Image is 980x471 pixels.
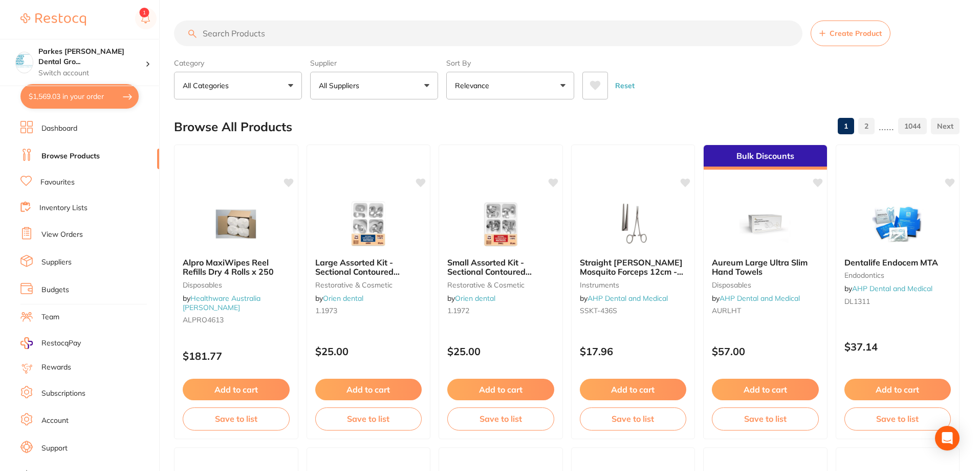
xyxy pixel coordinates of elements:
button: Relevance [446,72,574,99]
img: RestocqPay [20,337,33,349]
button: Save to list [844,407,951,430]
span: 1.1973 [315,306,337,315]
p: Switch account [38,68,145,78]
span: ALPRO4613 [183,315,224,324]
span: by [447,294,495,303]
span: Alpro MaxiWipes Reel Refills Dry 4 Rolls x 250 [183,257,274,277]
a: AHP Dental and Medical [587,294,668,303]
label: Sort By [446,58,574,68]
button: Add to cart [315,379,422,400]
b: Straight Halstead Mosquito Forceps 12cm - SSKT436S [580,258,687,277]
span: SSKT-436S [580,306,617,315]
a: Inventory Lists [39,203,88,213]
span: Aureum Large Ultra Slim Hand Towels [712,257,808,277]
button: Save to list [183,407,290,430]
button: Save to list [580,407,687,430]
a: Subscriptions [41,388,85,399]
a: Suppliers [41,257,72,268]
p: $37.14 [844,341,951,353]
a: 2 [858,116,875,136]
p: All Suppliers [319,80,363,91]
span: by [315,294,363,303]
b: Dentalife Endocem MTA [844,258,951,267]
a: Favourites [40,177,75,188]
img: Restocq Logo [20,13,86,26]
img: Straight Halstead Mosquito Forceps 12cm - SSKT436S [600,198,666,250]
img: Large Assorted Kit - Sectional Contoured Matrices Pack 30 - Tor VM [335,198,402,250]
button: Save to list [447,407,554,430]
button: Save to list [315,407,422,430]
span: by [844,284,932,293]
small: restorative & cosmetic [315,281,422,289]
button: Create Product [811,21,890,46]
div: Bulk Discounts [704,145,827,170]
small: restorative & cosmetic [447,281,554,289]
a: Rewards [41,362,71,373]
p: $57.00 [712,345,819,357]
a: 1044 [898,116,927,136]
p: $181.77 [183,350,290,362]
b: Aureum Large Ultra Slim Hand Towels [712,258,819,277]
img: Alpro MaxiWipes Reel Refills Dry 4 Rolls x 250 [203,198,269,250]
button: Add to cart [712,379,819,400]
a: Dashboard [41,124,77,134]
span: AURLHT [712,306,741,315]
img: Dentalife Endocem MTA [864,198,931,250]
a: Team [41,312,59,322]
span: Straight [PERSON_NAME] Mosquito Forceps 12cm - SSKT436S [580,257,683,286]
a: Budgets [41,285,69,295]
span: Create Product [830,29,882,37]
b: Alpro MaxiWipes Reel Refills Dry 4 Rolls x 250 [183,258,290,277]
small: Disposables [183,281,290,289]
p: $25.00 [447,345,554,357]
button: Add to cart [844,379,951,400]
button: Save to list [712,407,819,430]
a: Orien dental [455,294,495,303]
button: Add to cart [183,379,290,400]
button: All Categories [174,72,302,99]
p: Relevance [455,80,493,91]
a: AHP Dental and Medical [852,284,932,293]
a: Account [41,416,69,426]
span: Dentalife Endocem MTA [844,257,938,268]
span: by [183,294,260,312]
label: Supplier [310,58,438,68]
a: AHP Dental and Medical [720,294,800,303]
h4: Parkes Baker Dental Group [38,47,145,67]
label: Category [174,58,302,68]
a: RestocqPay [20,337,81,349]
button: All Suppliers [310,72,438,99]
a: 1 [838,116,854,136]
small: instruments [580,281,687,289]
div: Open Intercom Messenger [935,426,960,450]
a: Support [41,443,68,454]
span: by [712,294,800,303]
span: Small Assorted Kit - Sectional Contoured Matrices Pack 30 - Tor VM [447,257,550,286]
span: Large Assorted Kit - Sectional Contoured Matrices Pack 30 - Tor VM [315,257,418,286]
p: $25.00 [315,345,422,357]
img: Parkes Baker Dental Group [16,52,33,69]
b: Large Assorted Kit - Sectional Contoured Matrices Pack 30 - Tor VM [315,258,422,277]
small: disposables [712,281,819,289]
a: Healthware Australia [PERSON_NAME] [183,294,260,312]
img: Aureum Large Ultra Slim Hand Towels [732,198,798,250]
b: Small Assorted Kit - Sectional Contoured Matrices Pack 30 - Tor VM [447,258,554,277]
h2: Browse All Products [174,120,292,134]
span: RestocqPay [41,338,81,349]
small: endodontics [844,271,951,279]
p: $17.96 [580,345,687,357]
img: Small Assorted Kit - Sectional Contoured Matrices Pack 30 - Tor VM [467,198,534,250]
span: 1.1972 [447,306,469,315]
a: Restocq Logo [20,8,86,31]
button: $1,569.03 in your order [20,84,139,109]
a: Orien dental [323,294,363,303]
p: All Categories [183,80,233,91]
button: Reset [612,72,638,99]
a: Browse Products [41,151,100,161]
span: by [580,294,668,303]
input: Search Products [174,21,802,46]
button: Add to cart [580,379,687,400]
a: View Orders [41,230,83,240]
p: ...... [879,120,894,132]
span: DL1311 [844,297,870,306]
